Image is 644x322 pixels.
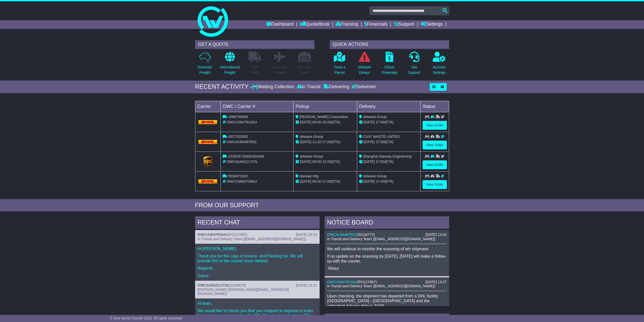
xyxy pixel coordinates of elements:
span: © One World Courier 2025. All rights reserved. [110,316,183,320]
span: [DATE] [364,140,375,144]
p: If no update on the scanning by [DATE], [DATE] will make a follow-up with the courier. [327,254,447,263]
a: View Order [423,180,447,189]
a: OWCAU642117CN [198,283,228,287]
p: Network Delays [358,65,371,75]
img: GetCarrierServiceLogo [203,156,212,166]
span: [PERSON_NAME] Corporation [299,115,348,119]
span: OWCCN645709AU [226,179,257,183]
div: - (ETA) [296,139,355,145]
p: Hi team, [198,301,317,306]
span: Jetwave Group [299,154,323,158]
div: RECENT ACTIVITY - [195,83,252,90]
span: OWCUS647910AU [226,120,257,124]
span: 09:00 [312,160,321,164]
span: SI134772 [358,233,373,237]
span: 1Z30A5730492404165 [228,154,264,158]
a: GetSupport [408,51,421,78]
span: [DATE] [364,120,375,124]
span: [DATE] [300,179,311,183]
span: [DATE] [364,160,375,164]
a: Dashboard [266,20,294,29]
span: 12:00 [322,160,331,164]
div: In Transit [296,84,322,90]
div: ( ) [327,233,447,237]
span: In Transit and Delivery Team ([EMAIL_ADDRESS][DOMAIN_NAME]) [327,237,435,241]
a: OWCAU644675NZ [327,233,357,237]
span: 5536071822 [228,174,248,178]
a: AccountSettings [432,51,446,78]
div: FROM OUR SUPPORT [195,202,449,209]
span: [DATE] [364,179,375,183]
a: NetworkDelays [358,51,371,78]
td: OWC / Carrier # [220,101,294,112]
div: [DATE] 13:42 [425,233,446,237]
img: DHL.png [198,179,217,183]
div: ( ) [198,283,317,288]
span: Shanghai Starway Engineering [363,154,411,158]
p: Full Loads [248,65,261,75]
span: [DATE] [300,140,311,144]
span: Jetwave Group [299,135,323,139]
span: starway mfg [299,174,318,178]
span: In Transit and Delivery Team ([EMAIL_ADDRESS][DOMAIN_NAME]) [327,284,435,288]
span: 1589759566 [228,115,248,119]
div: RECENT CHAT [195,216,320,230]
p: Track a Parcel [334,65,345,75]
p: Hi [PERSON_NAME], [198,246,317,251]
a: View Order [423,141,447,149]
span: OWCAU644675NZ [226,140,257,144]
img: DHL.png [198,140,217,144]
p: Account Settings [433,65,446,75]
div: Delivering [322,84,350,90]
span: 09:20 [312,179,321,183]
div: GET A QUOTE [195,40,315,49]
div: - (ETA) [296,179,355,184]
span: CIVIC WASTE LIMTED [363,135,400,139]
p: Air & Sea Freight [272,65,287,75]
div: NOTICE BOARD [325,216,449,230]
span: 4517325503 [228,135,248,139]
p: International Freight [220,65,240,75]
span: 17:00 [376,120,385,124]
div: [DATE] 13:27 [425,280,446,284]
a: Track aParcel [334,51,346,78]
td: Delivery [357,101,420,112]
a: DomesticFreight [197,51,212,78]
a: View Order [423,160,447,169]
p: Upon checking, the shipment has departed from a DHL facility [GEOGRAPHIC_DATA] - [GEOGRAPHIC_DATA... [327,294,447,308]
a: CheckFinancials [381,51,398,78]
span: 15:00 [322,120,331,124]
span: 11:32 [312,140,321,144]
a: Settings [421,20,443,29]
span: 17:00 [376,140,385,144]
p: Get Support [408,65,420,75]
div: - (ETA) [296,120,355,125]
a: View Order [423,121,447,130]
span: [PERSON_NAME] ([DOMAIN_NAME][EMAIL_ADDRESS][DOMAIN_NAME]) [198,288,289,296]
p: Domestic Freight [197,65,212,75]
span: 17:00 [322,140,331,144]
p: Regards, [198,266,317,271]
div: QUICK ACTIONS [330,40,449,49]
span: [DATE] [300,120,311,124]
span: PO127967 [359,280,376,284]
div: (ETA) [359,179,418,184]
span: In Transit and Delivery Team ([EMAIL_ADDRESS][DOMAIN_NAME]) [198,237,306,241]
p: Check Financials [381,65,397,75]
div: - (ETA) [296,159,355,164]
div: [DATE] 12:11 [296,283,317,288]
a: InternationalFreight [220,51,240,78]
span: OWCAU642117CN [226,160,257,164]
span: SI134675 [230,283,245,287]
a: Quote/Book [300,20,329,29]
span: 17:00 [376,179,385,183]
div: Waiting Collection [252,84,295,90]
a: Financials [364,20,387,29]
td: Carrier [195,101,220,112]
span: PO127967 [229,233,246,237]
div: [DATE] 18:15 [296,233,317,237]
div: ( ) [198,233,317,237]
div: (ETA) [359,159,418,164]
a: Tracking [336,20,358,29]
div: (ETA) [359,120,418,125]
